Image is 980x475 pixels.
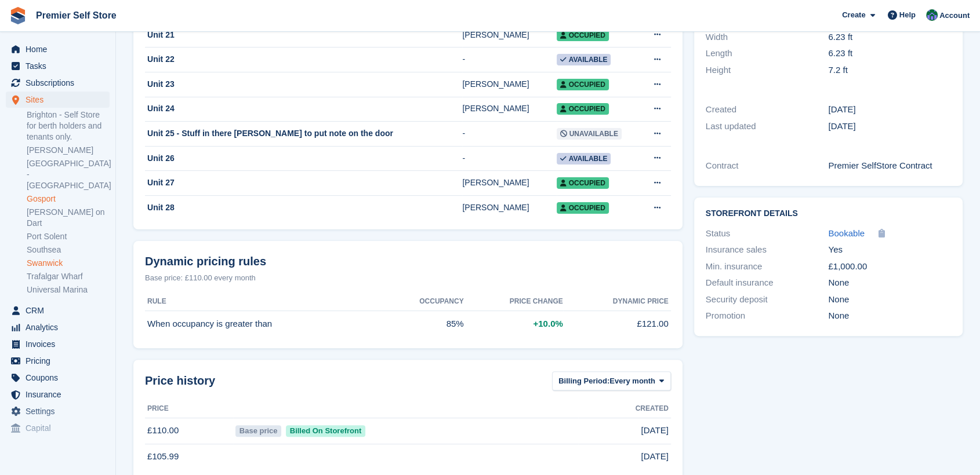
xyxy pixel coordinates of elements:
[145,444,233,469] td: £105.99
[510,296,563,306] span: Price change
[706,243,829,257] div: Insurance sales
[828,228,865,238] span: Bookable
[706,227,829,240] div: Status
[27,244,110,255] a: Southsea
[31,6,121,25] a: Premier Self Store
[462,177,556,189] div: [PERSON_NAME]
[6,92,110,108] a: menu
[419,296,463,306] span: Occupancy
[26,353,95,369] span: Pricing
[462,202,556,214] div: [PERSON_NAME]
[27,193,110,204] a: Gosport
[828,31,951,44] div: 6.23 ft
[26,302,95,319] span: CRM
[27,284,110,295] a: Universal Marina
[26,420,95,436] span: Capital
[828,47,951,60] div: 6.23 ft
[557,54,611,65] span: Available
[6,75,110,91] a: menu
[828,243,951,257] div: Yes
[558,375,609,387] span: Billing Period:
[6,319,110,335] a: menu
[447,317,464,331] span: 85%
[27,258,110,269] a: Swanwick
[828,293,951,306] div: None
[706,103,829,116] div: Created
[6,336,110,352] a: menu
[26,41,95,57] span: Home
[637,317,668,331] span: £121.00
[6,58,110,74] a: menu
[462,103,556,115] div: [PERSON_NAME]
[557,103,609,115] span: Occupied
[828,103,951,116] div: [DATE]
[26,403,95,419] span: Settings
[27,145,110,156] a: [PERSON_NAME]
[557,79,609,90] span: Occupied
[706,159,829,173] div: Contract
[27,109,110,142] a: Brighton - Self Store for berth holders and tenants only.
[899,9,916,21] span: Help
[641,450,668,463] span: [DATE]
[9,7,27,24] img: stora-icon-8386f47178a22dfd0bd8f6a31ec36ba5ce8667c1dd55bd0f319d3a0aa187defe.svg
[706,309,829,323] div: Promotion
[533,317,562,331] span: +10.0%
[145,78,462,90] div: Unit 23
[706,276,829,290] div: Default insurance
[557,202,609,214] span: Occupied
[27,158,110,191] a: [GEOGRAPHIC_DATA] - [GEOGRAPHIC_DATA]
[706,31,829,44] div: Width
[6,420,110,436] a: menu
[26,92,95,108] span: Sites
[641,424,668,437] span: [DATE]
[926,9,938,21] img: Jo Granger
[145,253,671,270] div: Dynamic pricing rules
[145,372,215,389] span: Price history
[706,120,829,133] div: Last updated
[26,370,95,386] span: Coupons
[10,446,115,458] span: Storefront
[557,177,609,189] span: Occupied
[706,47,829,60] div: Length
[557,128,622,140] span: Unavailable
[613,296,669,306] span: Dynamic price
[145,53,462,65] div: Unit 22
[6,370,110,386] a: menu
[145,311,381,337] td: When occupancy is greater than
[462,78,556,90] div: [PERSON_NAME]
[145,293,381,311] th: Rule
[706,260,829,273] div: Min. insurance
[145,29,462,41] div: Unit 21
[26,75,95,91] span: Subscriptions
[26,336,95,352] span: Invoices
[828,120,951,133] div: [DATE]
[235,425,281,437] span: Base price
[145,127,462,140] div: Unit 25 - Stuff in there [PERSON_NAME] to put note on the door
[557,30,609,41] span: Occupied
[462,122,556,147] td: -
[842,9,865,21] span: Create
[828,260,951,273] div: £1,000.00
[706,64,829,77] div: Height
[557,153,611,165] span: Available
[939,10,970,21] span: Account
[828,309,951,323] div: None
[706,209,951,218] h2: Storefront Details
[6,386,110,403] a: menu
[26,386,95,403] span: Insurance
[6,403,110,419] a: menu
[286,425,365,437] span: Billed On Storefront
[27,231,110,242] a: Port Solent
[26,58,95,74] span: Tasks
[552,371,671,390] button: Billing Period: Every month
[462,146,556,171] td: -
[27,271,110,282] a: Trafalgar Wharf
[26,319,95,335] span: Analytics
[609,375,655,387] span: Every month
[6,41,110,57] a: menu
[145,418,233,444] td: £110.00
[828,64,951,77] div: 7.2 ft
[6,353,110,369] a: menu
[828,276,951,290] div: None
[636,403,669,414] span: Created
